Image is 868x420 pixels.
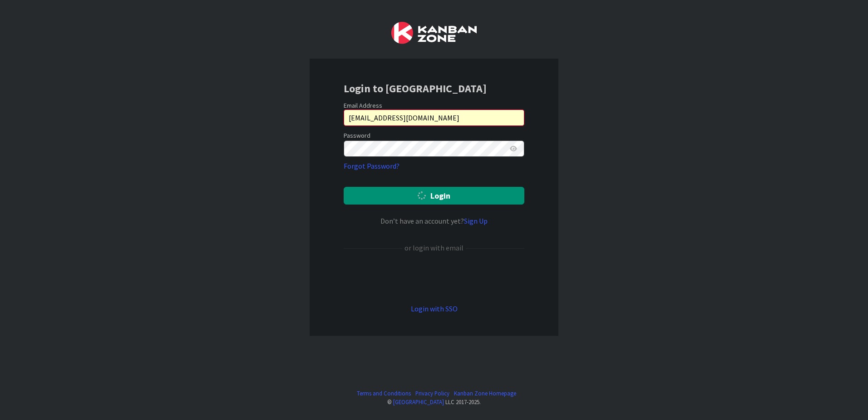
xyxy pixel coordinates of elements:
a: Forgot Password? [344,160,399,171]
a: [GEOGRAPHIC_DATA] [393,398,444,405]
label: Email Address [344,101,382,110]
button: Login [344,187,524,205]
label: Password [344,131,370,140]
iframe: Sign in with Google Button [339,268,529,288]
a: Privacy Policy [415,389,449,398]
b: Login to [GEOGRAPHIC_DATA] [344,81,487,95]
a: Sign Up [464,216,488,225]
div: © LLC 2017- 2025 . [352,398,516,406]
div: Don’t have an account yet? [344,215,524,226]
img: Kanban Zone [391,22,477,44]
a: Login with SSO [411,304,458,313]
a: Terms and Conditions [357,389,411,398]
div: or login with email [402,242,466,253]
a: Kanban Zone Homepage [454,389,516,398]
